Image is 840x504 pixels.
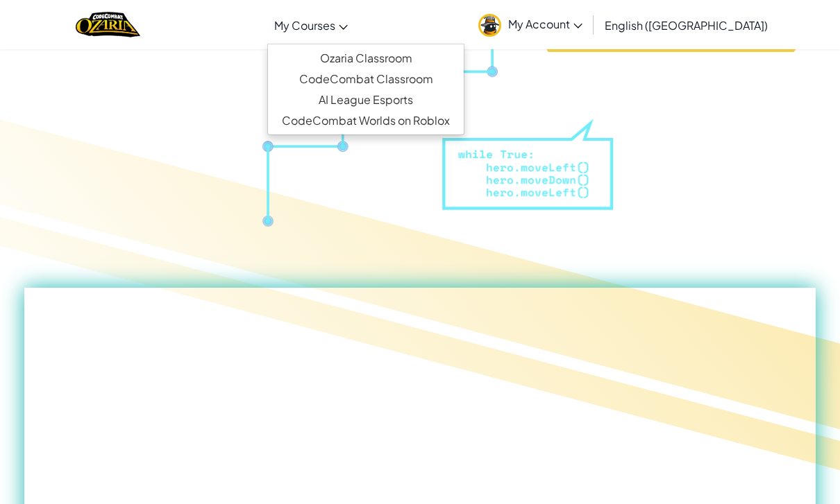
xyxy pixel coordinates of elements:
span: My Account [508,17,582,31]
span: My Courses [274,18,335,33]
a: Ozaria Classroom [268,48,464,69]
a: Ozaria by CodeCombat logo [76,10,140,39]
a: English ([GEOGRAPHIC_DATA]) [598,6,775,44]
a: My Courses [267,6,355,44]
img: Home [76,10,140,39]
a: CodeCombat Worlds on Roblox [268,110,464,131]
a: CodeCombat Classroom [268,69,464,89]
a: AI League Esports [268,89,464,110]
span: English ([GEOGRAPHIC_DATA]) [605,18,768,33]
img: avatar [478,14,501,37]
a: My Account [471,3,589,46]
